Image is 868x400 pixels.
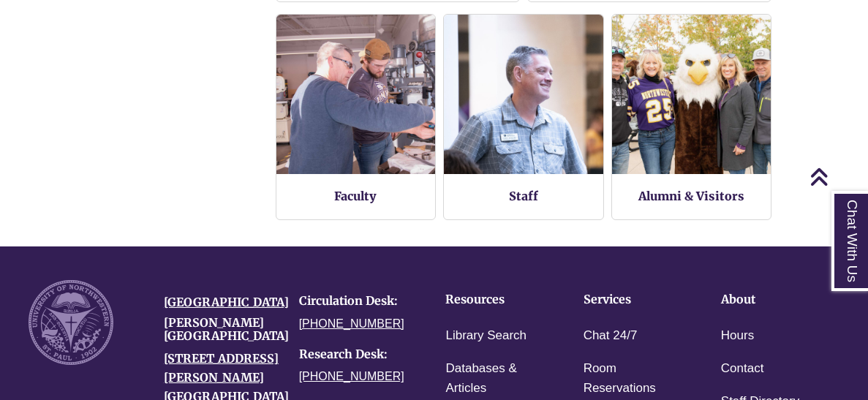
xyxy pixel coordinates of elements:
img: UNW seal [29,280,113,365]
a: Staff [509,189,538,203]
h4: Circulation Desk: [299,295,412,308]
a: [GEOGRAPHIC_DATA] [164,295,289,309]
h4: Research Desk: [299,348,412,361]
a: Contact [721,358,764,380]
h4: About [721,293,813,306]
a: [PHONE_NUMBER] [299,370,404,382]
h4: Resources [445,293,537,306]
h4: [PERSON_NAME][GEOGRAPHIC_DATA] [164,317,277,342]
a: Room Reservations [584,358,676,399]
img: Alumni and Visitors Services [612,15,771,174]
a: Alumni & Visitors [638,189,744,203]
a: [PHONE_NUMBER] [299,317,404,330]
a: Library Search [445,325,527,347]
a: Faculty [334,189,377,203]
a: Databases & Articles [445,358,537,399]
img: Staff Services [444,15,603,174]
a: Back to Top [809,167,864,186]
a: Hours [721,325,754,347]
a: Chat 24/7 [584,325,638,347]
img: Faculty Resources [276,15,436,174]
h4: Services [584,293,676,306]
